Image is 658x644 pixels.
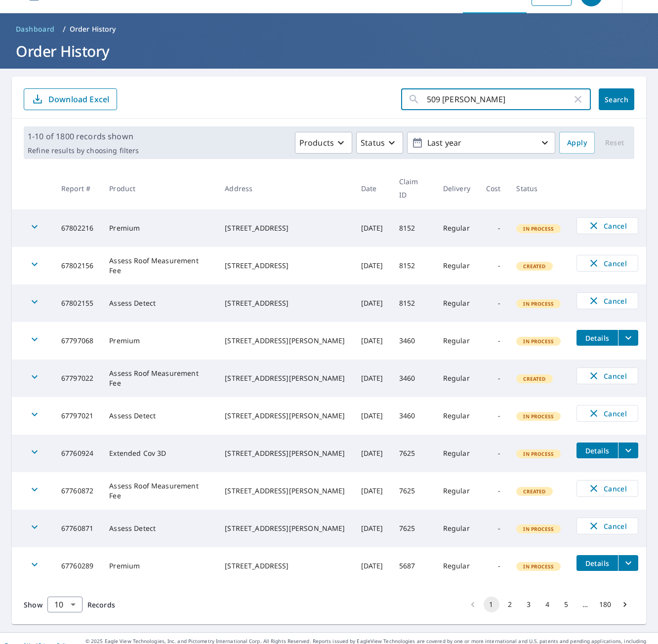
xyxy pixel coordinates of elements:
button: detailsBtn-67760289 [576,555,618,571]
td: Regular [435,510,478,547]
td: Assess Detect [101,284,217,322]
span: Details [582,446,612,455]
span: Cancel [587,370,628,382]
span: Created [517,375,551,382]
button: Last year [407,132,555,154]
td: [DATE] [353,435,391,472]
button: Go to page 4 [540,597,556,612]
div: … [577,600,593,609]
td: [DATE] [353,247,391,284]
button: Cancel [576,367,638,384]
button: Cancel [576,518,638,534]
button: Search [599,88,634,110]
td: - [478,397,509,435]
th: Product [101,167,217,209]
span: Records [87,600,115,609]
span: In Process [517,338,560,345]
button: detailsBtn-67760924 [576,443,618,458]
td: Regular [435,397,478,435]
td: [DATE] [353,510,391,547]
td: Premium [101,322,217,360]
td: 67797021 [53,397,101,435]
button: Status [356,132,403,154]
td: 8152 [391,247,435,284]
span: In Process [517,225,560,232]
th: Address [217,167,353,209]
div: 10 [47,591,82,618]
td: 3460 [391,397,435,435]
span: Cancel [587,407,628,419]
td: - [478,472,509,510]
a: Dashboard [12,21,59,37]
td: 67760924 [53,435,101,472]
div: [STREET_ADDRESS][PERSON_NAME] [225,486,345,496]
p: Download Excel [48,94,109,105]
span: Cancel [587,257,628,269]
div: [STREET_ADDRESS] [225,561,345,571]
button: Download Excel [24,88,117,110]
button: filesDropdownBtn-67760289 [618,555,638,571]
td: 67802155 [53,284,101,322]
button: Go to page 180 [596,597,614,612]
td: Regular [435,209,478,247]
td: [DATE] [353,209,391,247]
td: - [478,547,509,585]
td: 67797022 [53,360,101,397]
p: Last year [423,134,539,152]
div: [STREET_ADDRESS][PERSON_NAME] [225,523,345,533]
button: Products [295,132,352,154]
td: [DATE] [353,397,391,435]
div: [STREET_ADDRESS][PERSON_NAME] [225,448,345,458]
button: detailsBtn-67797068 [576,330,618,346]
span: In Process [517,413,560,420]
nav: breadcrumb [12,21,646,37]
div: [STREET_ADDRESS] [225,298,345,308]
p: 1-10 of 1800 records shown [28,130,139,142]
td: 67760289 [53,547,101,585]
div: [STREET_ADDRESS] [225,261,345,271]
span: Cancel [587,483,628,494]
span: In Process [517,563,560,570]
div: Show 10 records [47,597,82,612]
td: Premium [101,209,217,247]
td: - [478,510,509,547]
th: Claim ID [391,167,435,209]
div: [STREET_ADDRESS][PERSON_NAME] [225,411,345,421]
span: Cancel [587,220,628,232]
td: - [478,284,509,322]
td: Regular [435,472,478,510]
button: filesDropdownBtn-67797068 [618,330,638,346]
td: [DATE] [353,547,391,585]
nav: pagination navigation [463,597,634,612]
td: 67802216 [53,209,101,247]
button: page 1 [484,597,499,612]
p: Status [361,137,385,149]
span: Created [517,263,551,270]
button: Go to next page [617,597,633,612]
button: filesDropdownBtn-67760924 [618,443,638,458]
td: Regular [435,435,478,472]
span: Show [24,600,42,609]
td: [DATE] [353,472,391,510]
td: 8152 [391,209,435,247]
td: - [478,360,509,397]
p: Products [299,137,334,149]
span: Created [517,488,551,495]
td: Regular [435,547,478,585]
td: Regular [435,360,478,397]
td: Assess Detect [101,510,217,547]
li: / [63,23,66,35]
td: - [478,322,509,360]
h1: Order History [12,41,646,61]
button: Go to page 2 [502,597,518,612]
td: Regular [435,322,478,360]
th: Report # [53,167,101,209]
p: Order History [70,24,116,34]
button: Cancel [576,292,638,309]
button: Go to page 3 [521,597,537,612]
td: Regular [435,247,478,284]
div: [STREET_ADDRESS] [225,223,345,233]
td: 7625 [391,435,435,472]
th: Status [508,167,569,209]
span: Search [607,95,626,104]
